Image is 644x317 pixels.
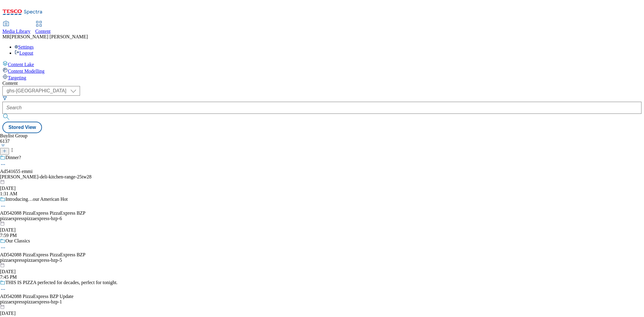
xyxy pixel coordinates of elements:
input: Search [2,102,642,114]
span: Targeting [8,75,26,80]
div: Content [2,81,642,86]
span: Content [35,29,51,34]
span: Media Library [2,29,30,34]
a: Content Modelling [2,67,642,74]
a: Content [35,21,51,34]
span: Content Modelling [8,69,44,74]
span: [PERSON_NAME] [PERSON_NAME] [10,34,88,39]
a: Targeting [2,74,642,81]
a: Content Lake [2,61,642,67]
div: THIS IS PIZZA perfected for decades, perfect for tonight. [5,280,117,285]
div: Our Classics [5,238,30,244]
div: Introducing…our American Hot [5,197,68,202]
button: Stored View [2,122,42,133]
svg: Search Filters [2,96,7,101]
a: Settings [14,44,34,50]
span: MR [2,34,10,39]
span: Content Lake [8,62,34,67]
a: Media Library [2,21,30,34]
div: Dinner? [5,155,21,160]
a: Logout [14,50,33,56]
